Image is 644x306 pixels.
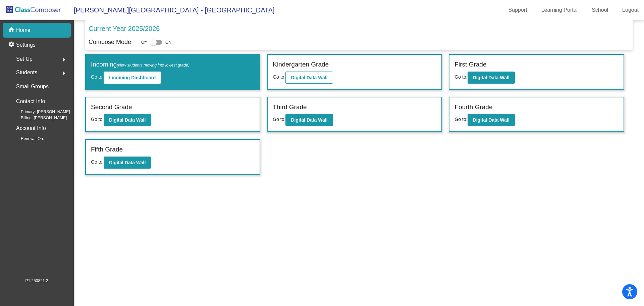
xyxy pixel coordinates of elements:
[454,117,467,122] span: Go to:
[285,114,333,126] button: Digital Data Wall
[91,74,104,80] span: Go to:
[10,109,70,115] span: Primary: [PERSON_NAME]
[60,69,68,77] mat-icon: arrow_right
[16,68,37,77] span: Students
[165,39,171,45] span: On
[109,160,146,165] b: Digital Data Wall
[468,72,515,84] button: Digital Data Wall
[10,136,44,142] span: Renewal On:
[273,74,285,80] span: Go to:
[16,26,31,34] p: Home
[454,60,486,70] label: First Grade
[291,117,327,123] b: Digital Data Wall
[454,74,467,80] span: Go to:
[10,115,67,121] span: Billing: [PERSON_NAME]
[473,75,509,80] b: Digital Data Wall
[16,41,36,49] p: Settings
[67,5,275,15] span: [PERSON_NAME][GEOGRAPHIC_DATA] - [GEOGRAPHIC_DATA]
[109,75,156,80] b: Incoming Dashboard
[91,60,190,70] label: Incoming
[454,102,492,112] label: Fourth Grade
[89,24,160,34] p: Current Year 2025/2026
[16,82,49,91] p: Small Groups
[468,114,515,126] button: Digital Data Wall
[91,117,104,122] span: Go to:
[8,26,16,34] mat-icon: home
[104,157,151,169] button: Digital Data Wall
[89,38,131,47] p: Compose Mode
[273,117,285,122] span: Go to:
[91,102,132,112] label: Second Grade
[273,102,307,112] label: Third Grade
[285,72,333,84] button: Digital Data Wall
[60,56,68,64] mat-icon: arrow_right
[291,75,327,80] b: Digital Data Wall
[536,5,583,15] a: Learning Portal
[16,54,33,64] span: Set Up
[109,117,146,123] b: Digital Data Wall
[617,5,644,15] a: Logout
[117,63,190,68] span: (New students moving into lowest grade)
[104,114,151,126] button: Digital Data Wall
[91,159,104,165] span: Go to:
[104,72,161,84] button: Incoming Dashboard
[586,5,613,15] a: School
[503,5,533,15] a: Support
[141,39,147,45] span: Off
[8,41,16,49] mat-icon: settings
[273,60,329,70] label: Kindergarten Grade
[16,97,45,106] p: Contact Info
[16,124,46,133] p: Account Info
[91,145,123,155] label: Fifth Grade
[473,117,509,123] b: Digital Data Wall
